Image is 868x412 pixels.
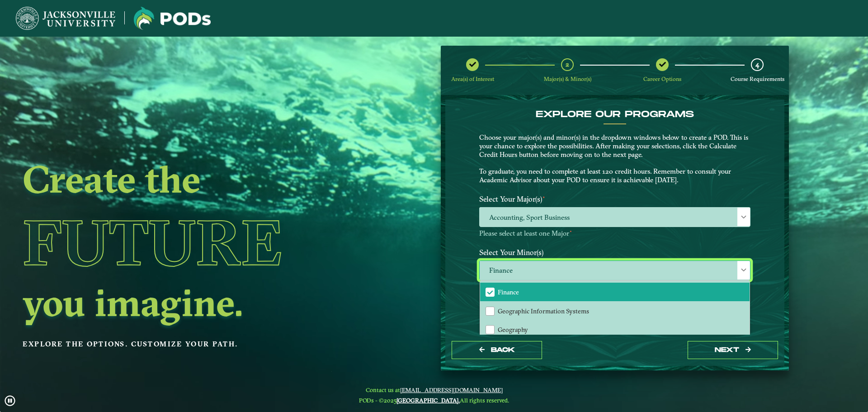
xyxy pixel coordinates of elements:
[566,60,569,69] span: 2
[688,341,778,360] button: next
[134,7,211,30] img: Jacksonville University logo
[451,76,494,82] span: Area(s) of Interest
[480,283,750,302] li: Finance
[480,208,750,227] span: Accounting, Sport Business
[23,337,368,351] p: Explore the options. Customize your path.
[16,7,115,30] img: Jacksonville University logo
[643,76,681,82] span: Career Options
[498,326,528,334] span: Geography
[400,386,503,393] a: [EMAIL_ADDRESS][DOMAIN_NAME]
[359,397,509,404] span: PODs - ©2025 All rights reserved.
[479,109,750,120] h4: EXPLORE OUR PROGRAMS
[480,261,750,280] span: Finance
[396,397,460,404] a: [GEOGRAPHIC_DATA].
[479,229,750,238] p: Please select at least one Major
[359,386,509,393] span: Contact us at
[569,228,572,234] sup: ⋆
[498,288,519,296] span: Finance
[452,341,542,360] button: Back
[23,284,368,322] h2: you imagine.
[480,301,750,320] li: Geographic Information Systems
[544,76,591,82] span: Major(s) & Minor(s)
[472,244,757,260] label: Select Your Minor(s)
[755,60,759,69] span: 4
[472,191,757,208] label: Select Your Major(s)
[491,346,515,354] span: Back
[23,201,368,284] h1: Future
[542,194,546,200] sup: ⋆
[479,133,750,185] p: Choose your major(s) and minor(s) in the dropdown windows below to create a POD. This is your cha...
[23,160,368,198] h2: Create the
[498,307,589,315] span: Geographic Information Systems
[731,76,784,82] span: Course Requirements
[480,320,750,339] li: Geography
